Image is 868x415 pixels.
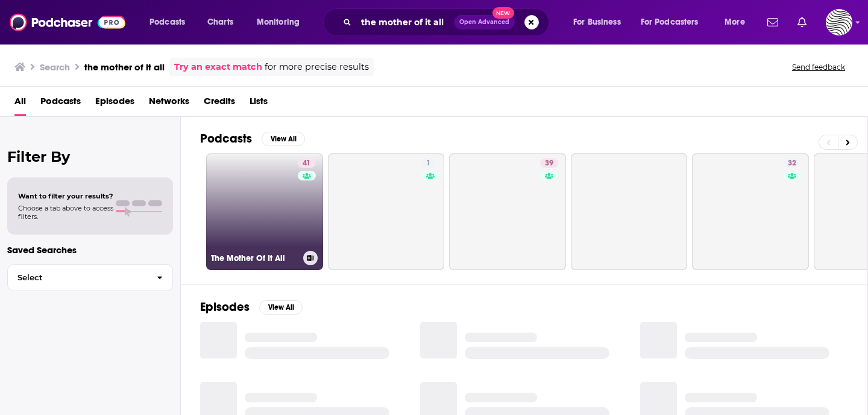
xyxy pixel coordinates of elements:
a: 41The Mother Of It All [206,153,323,270]
a: 1 [421,158,435,168]
span: New [492,7,514,19]
a: 1 [328,153,445,270]
a: Lists [250,91,268,116]
span: Charts [207,14,233,31]
a: 39 [449,153,566,270]
a: Podcasts [40,91,81,116]
span: Want to filter your results? [18,192,113,200]
button: Select [7,264,173,291]
a: Show notifications dropdown [793,12,811,32]
input: Search podcasts, credits, & more... [356,13,454,32]
h2: Episodes [200,300,250,315]
span: Podcasts [149,14,185,31]
h2: Podcasts [200,131,252,146]
span: Open Advanced [459,19,509,25]
a: 39 [540,158,558,168]
button: open menu [716,13,760,32]
span: 32 [788,158,796,170]
a: Credits [204,91,235,116]
a: Episodes [95,91,134,116]
a: Show notifications dropdown [763,12,783,32]
span: Select [8,274,147,281]
h3: The Mother Of It All [211,253,298,263]
a: All [14,91,26,116]
button: View All [259,300,303,315]
a: EpisodesView All [200,300,303,315]
a: PodcastsView All [200,131,305,146]
a: 32 [783,158,801,168]
img: Podchaser - Follow, Share and Rate Podcasts [10,11,125,34]
button: open menu [633,13,716,32]
a: Try an exact match [174,60,262,74]
span: For Business [573,14,621,31]
button: open menu [565,13,636,32]
a: Networks [149,91,189,116]
h3: Search [40,61,70,73]
p: Saved Searches [7,244,173,256]
span: 39 [545,158,553,170]
button: Send feedback [788,62,849,72]
span: For Podcasters [641,14,699,31]
span: Logged in as OriginalStrategies [826,9,852,35]
span: 1 [426,158,430,170]
span: Monitoring [257,14,300,31]
a: 41 [298,158,315,168]
h3: the mother of it all [84,61,165,73]
img: User Profile [826,9,852,35]
a: Charts [200,13,241,32]
div: Search podcasts, credits, & more... [335,8,561,36]
button: Show profile menu [826,9,852,35]
h2: Filter By [7,148,173,165]
span: More [725,14,745,31]
button: open menu [248,13,315,32]
a: 32 [692,153,809,270]
span: Choose a tab above to access filters. [18,204,113,221]
button: Open AdvancedNew [454,15,515,29]
button: open menu [141,13,201,32]
button: View All [262,132,305,146]
span: 41 [303,158,310,170]
span: for more precise results [265,60,369,74]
